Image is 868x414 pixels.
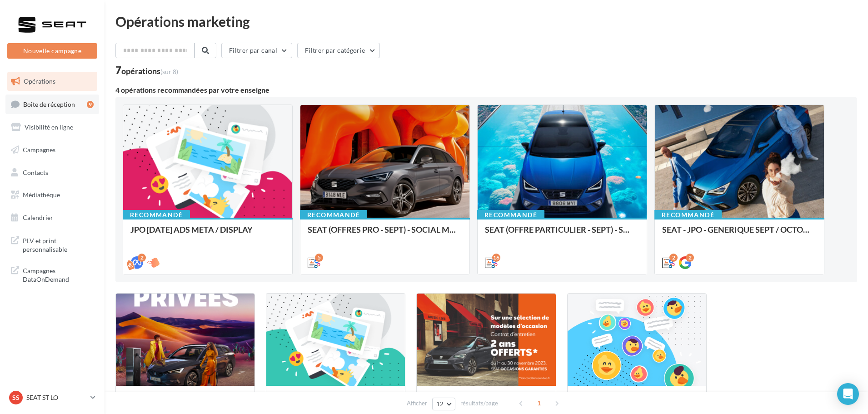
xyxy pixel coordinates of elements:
[7,43,97,59] button: Nouvelle campagne
[7,389,97,406] a: SS SEAT ST LO
[5,185,99,205] a: Médiathèque
[12,393,20,402] span: SS
[436,400,444,408] span: 12
[25,123,73,131] span: Visibilité en ligne
[669,254,678,262] div: 2
[23,168,48,176] span: Contacts
[24,77,55,85] span: Opérations
[221,43,292,58] button: Filtrer par canal
[23,100,75,108] span: Boîte de réception
[138,254,146,262] div: 2
[87,101,94,108] div: 9
[532,396,546,410] span: 1
[23,264,94,284] span: Campagnes DataOnDemand
[23,191,60,199] span: Médiathèque
[654,210,722,220] div: Recommandé
[5,95,99,114] a: Boîte de réception9
[160,68,178,75] span: (sur 8)
[662,225,817,243] div: SEAT - JPO - GENERIQUE SEPT / OCTOBRE
[5,118,99,137] a: Visibilité en ligne
[115,15,857,28] div: Opérations marketing
[492,254,500,262] div: 16
[297,43,380,58] button: Filtrer par catégorie
[115,86,857,94] div: 4 opérations recommandées par votre enseigne
[837,383,859,405] div: Open Intercom Messenger
[115,65,178,75] div: 7
[315,254,323,262] div: 5
[5,140,99,160] a: Campagnes
[130,225,285,243] div: JPO [DATE] ADS META / DISPLAY
[121,67,178,75] div: opérations
[485,225,639,243] div: SEAT (OFFRE PARTICULIER - SEPT) - SOCIAL MEDIA
[686,254,694,262] div: 2
[460,399,498,408] span: résultats/page
[23,146,55,154] span: Campagnes
[407,399,427,408] span: Afficher
[5,261,99,288] a: Campagnes DataOnDemand
[432,398,455,410] button: 12
[477,210,544,220] div: Recommandé
[26,393,87,402] p: SEAT ST LO
[300,210,367,220] div: Recommandé
[123,210,190,220] div: Recommandé
[23,214,53,221] span: Calendrier
[5,231,99,258] a: PLV et print personnalisable
[5,163,99,182] a: Contacts
[5,72,99,91] a: Opérations
[308,225,462,243] div: SEAT (OFFRES PRO - SEPT) - SOCIAL MEDIA
[23,234,94,254] span: PLV et print personnalisable
[5,208,99,227] a: Calendrier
